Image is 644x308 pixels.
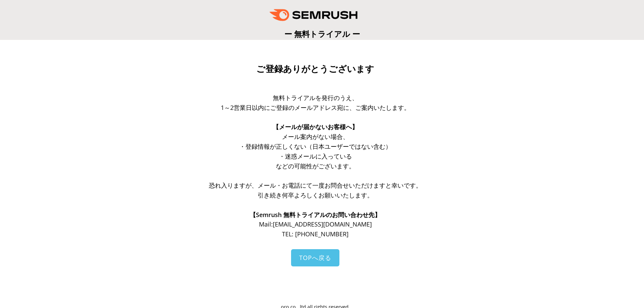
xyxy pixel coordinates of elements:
span: 【メールが届かないお客様へ】 [273,123,358,131]
span: 【Semrush 無料トライアルのお問い合わせ先】 [250,211,381,219]
span: TEL: [PHONE_NUMBER] [282,230,349,238]
a: TOPへ戻る [291,249,339,266]
span: ー 無料トライアル ー [284,28,360,39]
span: 無料トライアルを発行のうえ、 [273,94,358,102]
span: 恐れ入りますが、メール・お電話にて一度お問合せいただけますと幸いです。 [209,181,422,189]
span: 1～2営業日以内にご登録のメールアドレス宛に、ご案内いたします。 [221,103,410,112]
span: Mail: [EMAIL_ADDRESS][DOMAIN_NAME] [259,220,372,228]
span: TOPへ戻る [299,254,331,262]
span: ご登録ありがとうございます [256,64,374,74]
span: ・登録情報が正しくない（日本ユーザーではない含む） [239,142,391,150]
span: 引き続き何卒よろしくお願いいたします。 [258,191,373,199]
span: ・迷惑メールに入っている [279,152,352,160]
span: などの可能性がございます。 [276,162,355,170]
span: メール案内がない場合、 [282,133,349,141]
